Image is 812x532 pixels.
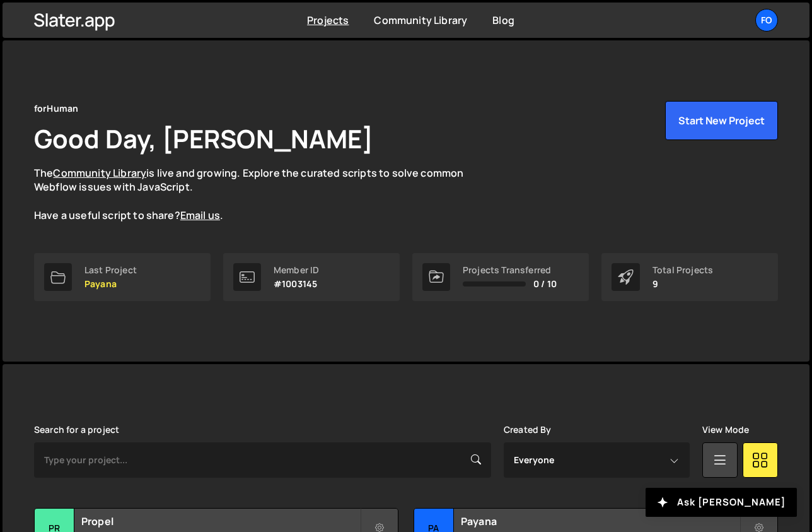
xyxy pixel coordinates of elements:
[81,514,360,528] h2: Propel
[463,265,557,275] div: Projects Transferred
[461,514,739,528] h2: Payana
[374,13,467,27] a: Community Library
[665,101,778,140] button: Start New Project
[307,13,349,27] a: Projects
[274,279,319,289] p: #1003145
[755,9,778,32] a: fo
[84,265,137,275] div: Last Project
[274,265,319,275] div: Member ID
[504,425,552,435] label: Created By
[34,425,119,435] label: Search for a project
[533,279,557,289] span: 0 / 10
[492,13,514,27] a: Blog
[652,279,713,289] p: 9
[34,101,78,116] div: forHuman
[34,121,373,156] h1: Good Day, [PERSON_NAME]
[646,488,797,517] button: Ask [PERSON_NAME]
[180,208,220,222] a: Email us
[34,442,491,478] input: Type your project...
[34,253,211,301] a: Last Project Payana
[702,425,749,435] label: View Mode
[34,166,488,223] p: The is live and growing. Explore the curated scripts to solve common Webflow issues with JavaScri...
[53,166,146,180] a: Community Library
[652,265,713,275] div: Total Projects
[84,279,137,289] p: Payana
